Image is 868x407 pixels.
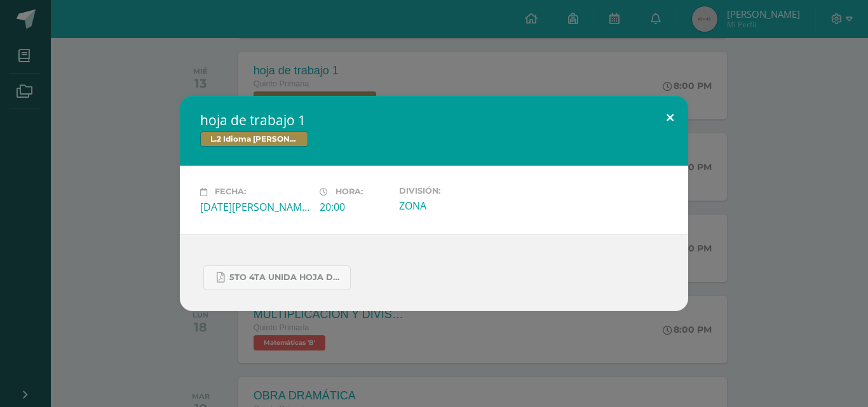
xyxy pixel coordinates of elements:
button: Close (Esc) [652,96,688,139]
a: 5to 4ta unida hoja de trabajo kaqchikel.pdf [203,265,351,290]
h2: hoja de trabajo 1 [200,111,668,129]
div: ZONA [399,199,508,213]
span: Fecha: [215,187,246,197]
span: 5to 4ta unida hoja de trabajo kaqchikel.pdf [229,272,344,283]
label: División: [399,186,508,196]
span: Hora: [336,187,363,197]
div: [DATE][PERSON_NAME] [200,200,309,214]
div: 20:00 [320,200,389,214]
span: L.2 Idioma [PERSON_NAME] [200,131,308,147]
